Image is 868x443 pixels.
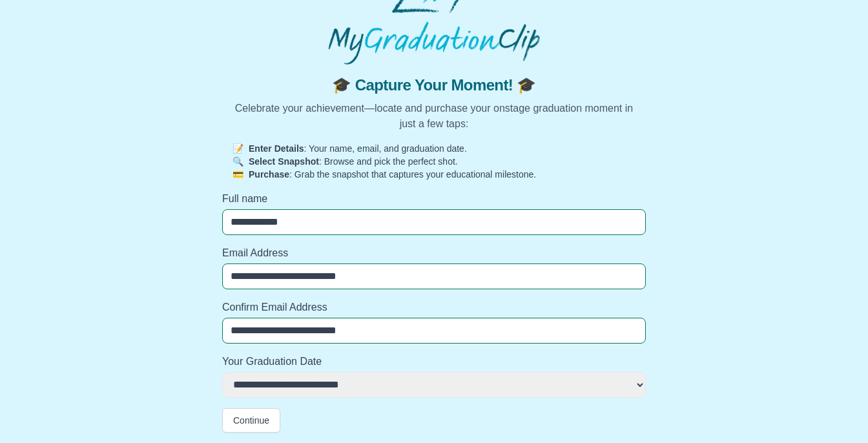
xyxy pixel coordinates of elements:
label: Email Address [222,245,646,261]
button: Continue [222,408,280,433]
p: : Your name, email, and graduation date. [232,142,635,155]
span: 💳 [232,169,243,180]
p: : Grab the snapshot that captures your educational milestone. [232,168,635,181]
strong: Enter Details [249,143,304,154]
span: 🎓 Capture Your Moment! 🎓 [232,75,635,96]
strong: Select Snapshot [249,156,319,167]
p: Celebrate your achievement—locate and purchase your onstage graduation moment in just a few taps: [232,101,635,132]
span: 🔍 [232,156,243,167]
strong: Purchase [249,169,289,180]
span: 📝 [232,143,243,154]
label: Confirm Email Address [222,300,646,315]
p: : Browse and pick the perfect shot. [232,155,635,168]
label: Full name [222,191,646,207]
label: Your Graduation Date [222,354,646,369]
